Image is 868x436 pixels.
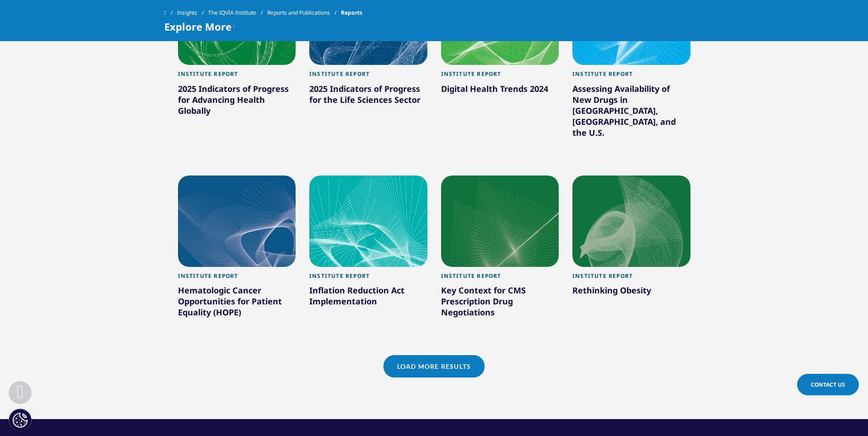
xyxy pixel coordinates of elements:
[309,83,427,109] div: 2025 Indicators of Progress for the Life Sciences Sector
[164,21,232,32] span: Explore More
[309,272,427,285] div: Institute Report
[383,355,485,378] a: Load More Results
[178,83,296,120] div: 2025 Indicators of Progress for Advancing Health Globally
[309,65,427,128] a: Institute Report 2025 Indicators of Progress for the Life Sciences Sector
[441,285,559,321] div: Key Context for CMS Prescription Drug Negotiations
[309,285,427,310] div: Inflation Reduction Act Implementation
[797,374,859,395] a: Contact Us
[178,267,296,341] a: Institute Report Hematologic Cancer Opportunities for Patient Equality (HOPE)
[178,65,296,139] a: Institute Report 2025 Indicators of Progress for Advancing Health Globally
[441,272,559,285] div: Institute Report
[572,83,690,142] div: Assessing Availability of New Drugs in [GEOGRAPHIC_DATA], [GEOGRAPHIC_DATA], and the U.S.
[309,70,427,83] div: Institute Report
[178,285,296,321] div: Hematologic Cancer Opportunities for Patient Equality (HOPE)
[267,5,341,21] a: Reports and Publications
[178,272,296,285] div: Institute Report
[341,5,362,21] span: Reports
[9,409,32,431] button: Cookies Settings
[811,381,845,388] span: Contact Us
[441,70,559,83] div: Institute Report
[572,267,690,319] a: Institute Report Rethinking Obesity
[178,70,296,83] div: Institute Report
[572,285,690,299] div: Rethinking Obesity
[441,83,559,98] div: Digital Health Trends 2024
[208,5,267,21] a: The IQVIA Institute
[177,5,208,21] a: Insights
[441,267,559,341] a: Institute Report Key Context for CMS Prescription Drug Negotiations
[309,267,427,330] a: Institute Report Inflation Reduction Act Implementation
[572,65,690,161] a: Institute Report Assessing Availability of New Drugs in [GEOGRAPHIC_DATA], [GEOGRAPHIC_DATA], and...
[572,272,690,285] div: Institute Report
[572,70,690,83] div: Institute Report
[441,65,559,117] a: Institute Report Digital Health Trends 2024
